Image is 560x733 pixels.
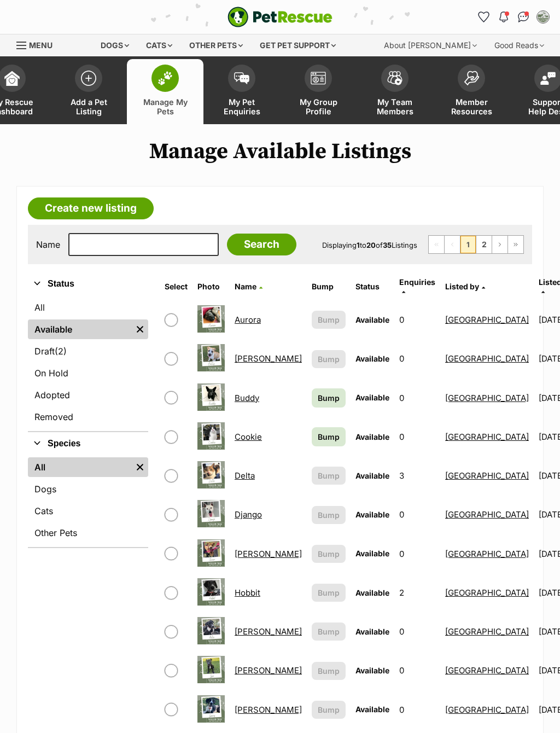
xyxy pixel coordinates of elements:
[197,461,225,488] img: Delta
[28,457,132,477] a: All
[475,8,493,26] a: Favourites
[235,353,302,364] a: [PERSON_NAME]
[395,691,440,729] td: 0
[294,97,343,116] span: My Group Profile
[28,407,148,427] a: Removed
[355,510,389,519] span: Available
[28,298,148,317] a: All
[50,59,127,124] a: Add a Pet Listing
[518,11,529,22] img: chat-41dd97257d64d25036548639549fe6c8038ab92f7586957e7f3b1b290dea8141.svg
[395,340,440,377] td: 0
[312,311,346,329] button: Bump
[312,350,346,368] button: Bump
[445,509,529,520] a: [GEOGRAPHIC_DATA]
[235,315,261,325] a: Aurora
[36,240,60,249] label: Name
[395,457,440,495] td: 3
[28,363,148,383] a: On Hold
[445,315,529,325] a: [GEOGRAPHIC_DATA]
[312,701,346,719] button: Bump
[395,651,440,689] td: 0
[252,34,343,56] div: Get pet support
[445,393,529,403] a: [GEOGRAPHIC_DATA]
[318,704,340,715] span: Bump
[447,97,496,116] span: Member Resources
[312,388,346,408] a: Bump
[366,241,376,249] strong: 20
[445,626,529,637] a: [GEOGRAPHIC_DATA]
[445,705,529,715] a: [GEOGRAPHIC_DATA]
[495,8,512,26] button: Notifications
[445,665,529,676] a: [GEOGRAPHIC_DATA]
[475,8,552,26] ul: Account quick links
[318,665,340,677] span: Bump
[355,354,389,363] span: Available
[217,97,266,116] span: My Pet Enquiries
[428,235,524,254] nav: Pagination
[433,59,510,124] a: Member Resources
[28,341,148,361] a: Draft
[445,470,529,481] a: [GEOGRAPHIC_DATA]
[318,587,340,598] span: Bump
[227,7,332,27] a: PetRescue
[355,393,389,402] span: Available
[318,431,340,443] span: Bump
[28,501,148,521] a: Cats
[395,379,440,417] td: 0
[235,470,255,481] a: Delta
[311,72,326,85] img: group-profile-icon-3fa3cf56718a62981997c0bc7e787c4b2cf8bcc04b72c1350f741eb67cf2f40e.svg
[312,427,346,446] a: Bump
[445,432,529,442] a: [GEOGRAPHIC_DATA]
[318,626,340,637] span: Bump
[138,34,180,56] div: Cats
[387,71,402,85] img: team-members-icon-5396bd8760b3fe7c0b43da4ab00e1e3bb1a5d9ba89233759b79545d2d3fc5d0d.svg
[355,549,389,558] span: Available
[160,274,192,300] th: Select
[464,71,479,85] img: member-resources-icon-8e73f808a243e03378d46382f2149f9095a855e16c252ad45f914b54edf8863c.svg
[534,8,552,26] button: My account
[312,545,346,563] button: Bump
[312,506,346,524] button: Bump
[235,393,259,403] a: Buddy
[376,34,485,56] div: About [PERSON_NAME]
[357,59,433,124] a: My Team Members
[235,626,302,637] a: [PERSON_NAME]
[193,274,229,300] th: Photo
[55,345,67,358] span: (2)
[351,274,394,300] th: Status
[28,523,148,543] a: Other Pets
[182,34,250,56] div: Other pets
[312,467,346,485] button: Bump
[234,72,249,84] img: pet-enquiries-icon-7e3ad2cf08bfb03b45e93fb7055b45f3efa6380592205ae92323e6603595dc1f.svg
[29,40,52,50] span: Menu
[445,282,479,291] span: Listed by
[445,236,460,253] span: Previous page
[235,587,260,598] a: Hobbit
[280,59,357,124] a: My Group Profile
[492,236,507,253] a: Next page
[515,8,532,26] a: Conversations
[355,705,389,714] span: Available
[383,241,392,249] strong: 35
[28,455,148,547] div: Species
[395,613,440,650] td: 0
[28,437,148,451] button: Species
[235,282,262,291] a: Name
[312,584,346,602] button: Bump
[460,236,476,253] span: Page 1
[318,548,340,560] span: Bump
[445,549,529,559] a: [GEOGRAPHIC_DATA]
[395,574,440,612] td: 2
[355,666,389,675] span: Available
[318,392,340,404] span: Bump
[28,479,148,499] a: Dogs
[235,432,262,442] a: Cookie
[445,282,485,291] a: Listed by
[235,282,256,291] span: Name
[235,509,262,520] a: Django
[508,236,523,253] a: Last page
[318,509,340,521] span: Bump
[355,315,389,324] span: Available
[318,470,340,481] span: Bump
[538,11,549,22] img: Willow Tree Sanctuary profile pic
